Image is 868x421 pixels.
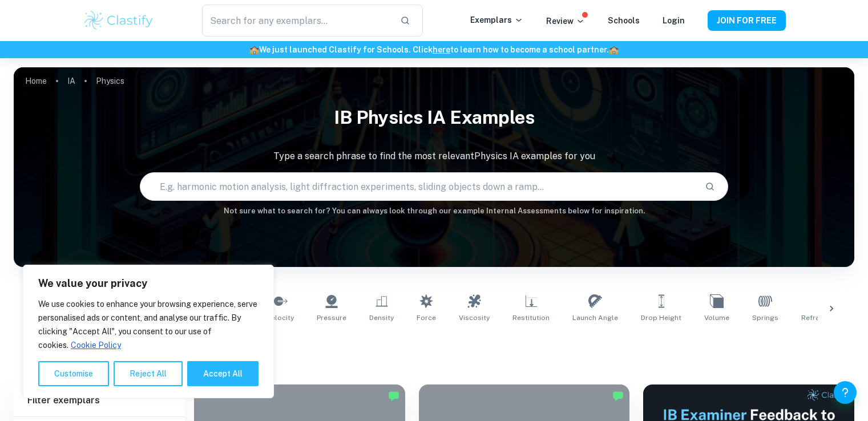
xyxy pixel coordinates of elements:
[834,381,857,404] button: Help and Feedback
[369,313,394,323] span: Density
[83,9,155,32] img: Clastify logo
[140,171,696,203] input: E.g. harmonic motion analysis, light diffraction experiments, sliding objects down a ramp...
[38,277,259,290] p: We value your privacy
[114,361,183,386] button: Reject All
[67,73,75,89] a: IA
[609,45,619,54] span: 🏫
[700,177,720,196] button: Search
[608,16,640,25] a: Schools
[14,99,854,136] h1: IB Physics IA examples
[14,205,854,217] h6: Not sure what to search for? You can always look through our example Internal Assessments below f...
[187,361,259,386] button: Accept All
[202,5,390,37] input: Search for any exemplars...
[96,75,124,87] p: Physics
[56,337,813,357] h1: All Physics IA Examples
[14,384,185,416] h6: Filter exemplars
[641,313,681,323] span: Drop Height
[38,361,109,386] button: Customise
[663,16,685,25] a: Login
[708,10,786,31] button: JOIN FOR FREE
[70,340,122,350] a: Cookie Policy
[249,45,259,54] span: 🏫
[459,313,490,323] span: Viscosity
[267,313,294,323] span: Velocity
[470,14,523,26] p: Exemplars
[572,313,618,323] span: Launch Angle
[14,149,854,163] p: Type a search phrase to find the most relevant Physics IA examples for you
[417,313,436,323] span: Force
[23,265,274,398] div: We value your privacy
[38,297,259,352] p: We use cookies to enhance your browsing experience, serve personalised ads or content, and analys...
[25,73,47,89] a: Home
[546,15,585,27] p: Review
[512,313,550,323] span: Restitution
[801,313,855,323] span: Refractive Index
[433,45,450,54] a: here
[752,313,778,323] span: Springs
[388,390,399,402] img: Marked
[612,390,624,402] img: Marked
[2,43,866,56] h6: We just launched Clastify for Schools. Click to learn how to become a school partner.
[704,313,729,323] span: Volume
[317,313,346,323] span: Pressure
